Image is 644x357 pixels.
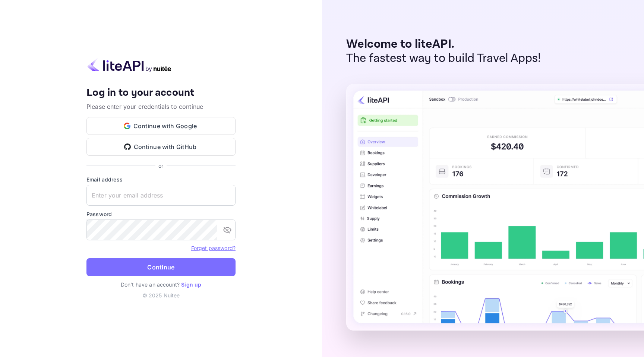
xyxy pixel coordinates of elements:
[181,281,201,288] a: Sign up
[86,291,236,299] p: © 2025 Nuitee
[86,258,236,276] button: Continue
[158,162,163,170] p: or
[346,37,541,51] p: Welcome to liteAPI.
[86,176,236,183] label: Email address
[346,51,541,66] p: The fastest way to build Travel Apps!
[220,222,235,237] button: toggle password visibility
[86,86,236,99] h4: Log in to your account
[86,281,236,288] p: Don't have an account?
[86,58,172,72] img: liteapi
[86,117,236,135] button: Continue with Google
[86,185,236,206] input: Enter your email address
[86,210,236,218] label: Password
[191,245,236,251] a: Forget password?
[191,244,236,252] a: Forget password?
[86,138,236,156] button: Continue with GitHub
[86,102,236,111] p: Please enter your credentials to continue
